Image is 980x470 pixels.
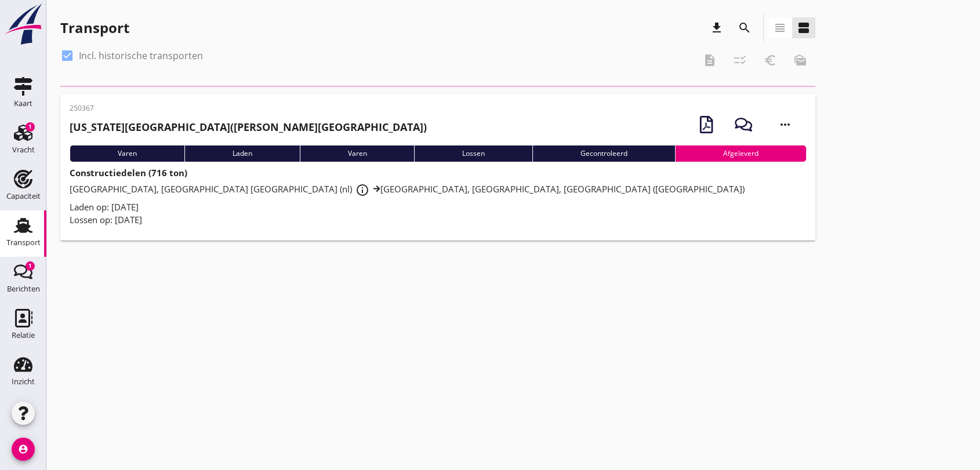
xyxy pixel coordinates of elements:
strong: Constructiedelen (716 ton) [70,167,187,178]
div: 1 [26,122,35,132]
div: Transport [60,19,129,37]
label: Incl. historische transporten [79,50,203,61]
div: Laden [184,145,300,162]
div: Lossen [414,145,532,162]
i: info_outline [355,183,369,197]
div: Berichten [7,285,40,293]
span: Lossen op: [DATE] [70,214,142,225]
i: view_headline [773,21,787,35]
div: 1 [26,261,35,271]
i: download [710,21,724,35]
i: more_horiz [769,108,801,141]
div: Afgeleverd [675,145,806,162]
i: view_agenda [797,21,811,35]
div: Vracht [12,146,35,154]
div: Gecontroleerd [532,145,675,162]
img: logo-small.a267ee39.svg [2,3,44,46]
div: Varen [70,145,184,162]
a: 250367[US_STATE][GEOGRAPHIC_DATA]([PERSON_NAME][GEOGRAPHIC_DATA])VarenLadenVarenLossenGecontrolee... [60,94,815,241]
div: Capaciteit [6,192,41,200]
h2: ([PERSON_NAME][GEOGRAPHIC_DATA]) [70,119,427,135]
i: search [738,21,752,35]
div: Transport [6,239,41,246]
strong: [US_STATE][GEOGRAPHIC_DATA] [70,120,230,134]
span: Laden op: [DATE] [70,201,139,213]
div: Relatie [12,331,35,339]
div: Kaart [14,100,32,107]
div: Inzicht [12,378,35,385]
p: 250367 [70,103,427,114]
span: [GEOGRAPHIC_DATA], [GEOGRAPHIC_DATA] [GEOGRAPHIC_DATA] (nl) [GEOGRAPHIC_DATA], [GEOGRAPHIC_DATA],... [70,183,745,195]
i: account_circle [12,438,35,461]
div: Varen [300,145,415,162]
